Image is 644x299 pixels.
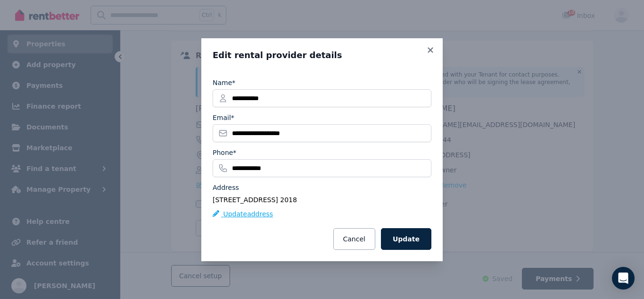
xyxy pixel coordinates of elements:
label: Name* [213,78,235,87]
span: [STREET_ADDRESS] 2018 [213,196,297,204]
label: Address [213,183,239,192]
div: Open Intercom Messenger [612,267,635,290]
label: Email* [213,113,234,122]
label: Phone* [213,148,236,157]
button: Update [381,228,431,250]
button: Cancel [333,228,375,250]
h3: Edit rental provider details [213,50,431,61]
button: Updateaddress [213,209,273,219]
